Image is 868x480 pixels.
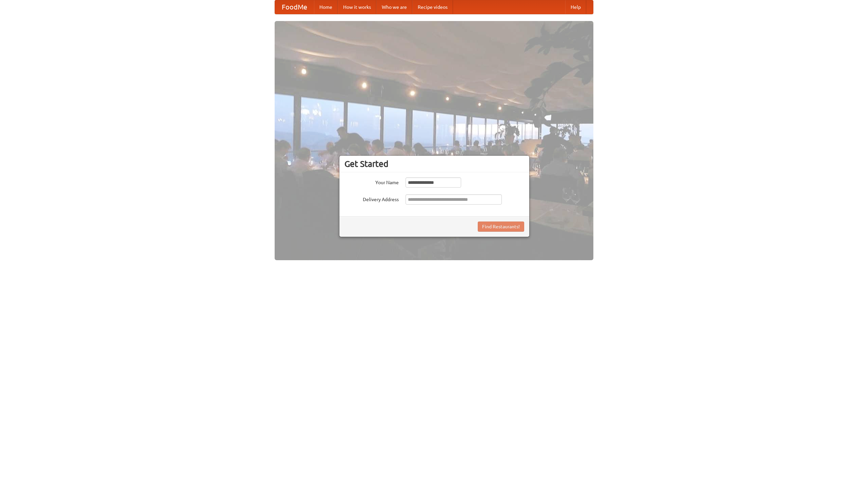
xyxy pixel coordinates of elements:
label: Your Name [344,177,399,186]
h3: Get Started [344,159,524,169]
a: Home [314,0,338,14]
a: Recipe videos [412,0,453,14]
a: FoodMe [275,0,314,14]
a: How it works [338,0,376,14]
label: Delivery Address [344,194,399,203]
button: Find Restaurants! [478,222,524,232]
a: Help [565,0,586,14]
a: Who we are [376,0,412,14]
